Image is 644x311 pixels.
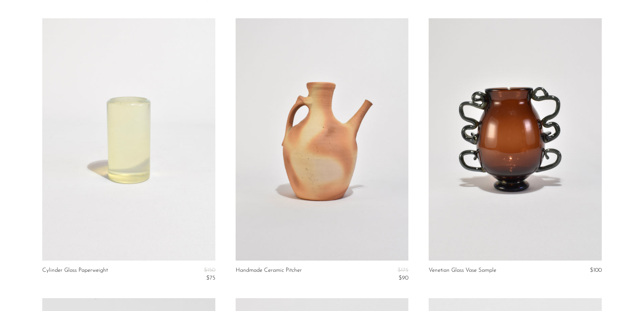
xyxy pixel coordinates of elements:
[206,275,215,281] span: $75
[429,267,496,273] a: Venetian Glass Vase Sample
[204,267,215,273] span: $150
[398,267,408,273] span: $175
[399,275,408,281] span: $90
[590,267,602,273] span: $100
[236,267,302,281] a: Handmade Ceramic Pitcher
[42,267,108,281] a: Cylinder Glass Paperweight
